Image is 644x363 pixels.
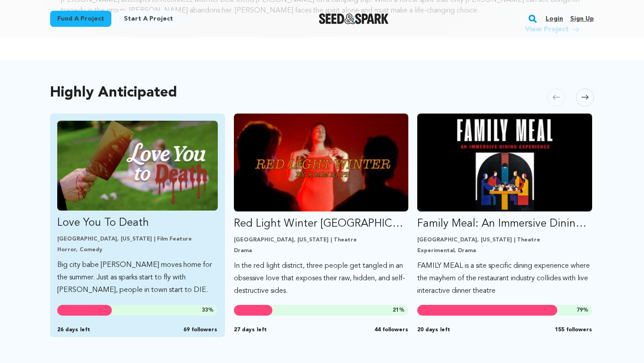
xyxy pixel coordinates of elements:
span: 21 [393,308,399,313]
p: Horror, Comedy [57,246,218,253]
span: 44 followers [374,326,408,333]
p: Experimental, Drama [417,247,592,254]
span: 69 followers [183,326,217,333]
p: Family Meal: An Immersive Dining Experience [417,217,592,231]
p: FAMILY MEAL is a site specific dining experience where the mayhem of the restaurant industry coll... [417,260,592,297]
a: Fund Love You To Death [57,121,218,296]
a: Sign up [570,12,594,26]
span: 26 days left [57,326,90,333]
p: Red Light Winter [GEOGRAPHIC_DATA] [234,217,409,231]
span: 155 followers [555,326,592,333]
a: Login [546,12,563,26]
p: Drama [234,247,409,254]
span: 79 [576,308,583,313]
p: Big city babe [PERSON_NAME] moves home for the summer. Just as sparks start to fly with [PERSON_N... [57,259,218,296]
span: 27 days left [234,326,267,333]
span: % [202,307,214,314]
p: [GEOGRAPHIC_DATA], [US_STATE] | Film Feature [57,236,218,243]
p: [GEOGRAPHIC_DATA], [US_STATE] | Theatre [234,236,409,244]
span: % [393,307,405,314]
p: [GEOGRAPHIC_DATA], [US_STATE] | Theatre [417,236,592,244]
h2: Highly Anticipated [50,87,177,99]
span: 20 days left [417,326,450,333]
img: Seed&Spark Logo Dark Mode [319,13,389,24]
p: Love You To Death [57,216,218,230]
a: Seed&Spark Homepage [319,13,389,24]
a: Fund Family Meal: An Immersive Dining Experience [417,114,592,297]
span: 33 [202,308,208,313]
a: Start a project [117,11,180,27]
p: In the red light district, three people get tangled in an obsessive love that exposes their raw, ... [234,260,409,297]
a: Fund Red Light Winter Los Angeles [234,114,409,297]
a: Fund a project [50,11,111,27]
span: % [576,307,589,314]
